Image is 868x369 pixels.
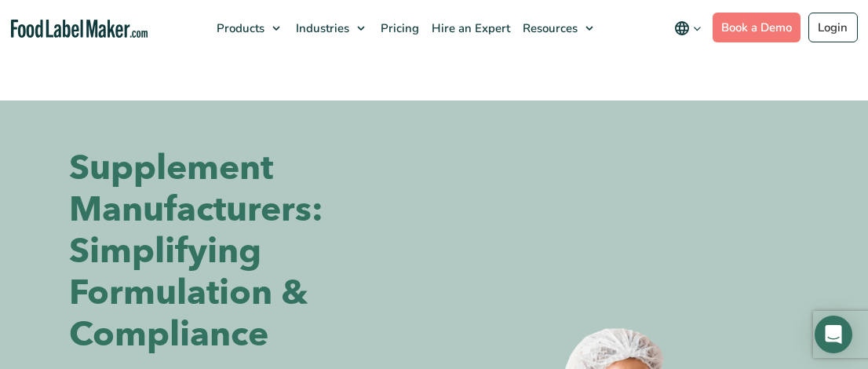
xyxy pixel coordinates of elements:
div: Open Intercom Messenger [815,316,852,353]
span: Products [212,20,266,36]
h1: Supplement Manufacturers: Simplifying Formulation & Compliance [69,148,422,356]
a: Book a Demo [713,13,801,42]
span: Resources [518,20,579,36]
span: Industries [291,20,351,36]
a: Login [808,13,858,42]
span: Hire an Expert [427,20,512,36]
span: Pricing [376,20,421,36]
